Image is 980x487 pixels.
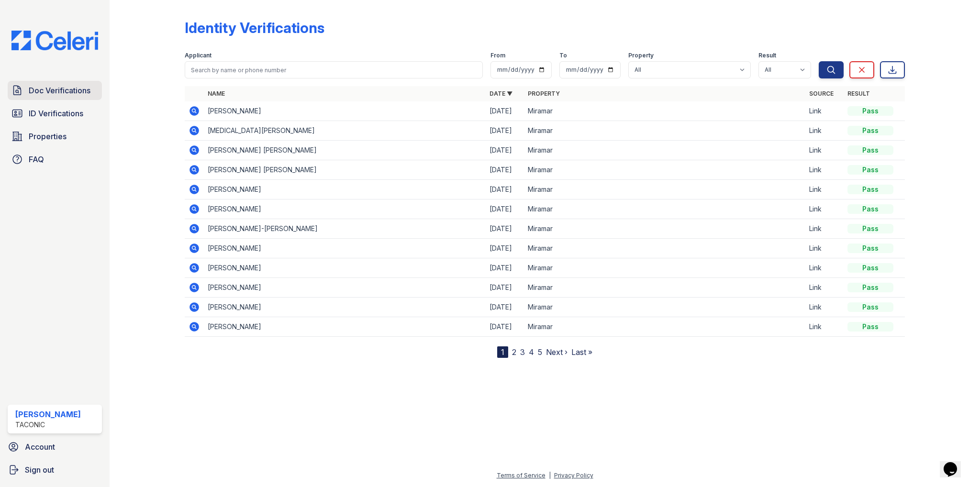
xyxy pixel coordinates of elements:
[185,19,324,36] div: Identity Verifications
[847,322,893,332] div: Pass
[847,145,893,155] div: Pass
[204,121,485,141] td: [MEDICAL_DATA][PERSON_NAME]
[524,199,805,219] td: Miramar
[29,85,90,96] span: Doc Verifications
[204,180,485,199] td: [PERSON_NAME]
[204,239,485,258] td: [PERSON_NAME]
[805,160,844,180] td: Link
[204,258,485,278] td: [PERSON_NAME]
[486,219,524,239] td: [DATE]
[847,90,870,97] a: Result
[204,101,485,121] td: [PERSON_NAME]
[29,131,67,142] span: Properties
[805,239,844,258] td: Link
[8,81,102,100] a: Doc Verifications
[524,160,805,180] td: Miramar
[208,90,225,97] a: Name
[847,263,893,273] div: Pass
[486,199,524,219] td: [DATE]
[805,219,844,239] td: Link
[805,121,844,141] td: Link
[8,127,102,146] a: Properties
[524,101,805,121] td: Miramar
[4,460,106,479] a: Sign out
[185,61,482,78] input: Search by name or phone number
[15,420,81,430] div: Taconic
[486,298,524,317] td: [DATE]
[15,409,81,420] div: [PERSON_NAME]
[549,472,551,479] div: |
[847,243,893,253] div: Pass
[554,472,593,479] a: Privacy Policy
[809,90,834,97] a: Source
[524,219,805,239] td: Miramar
[8,150,102,169] a: FAQ
[185,52,212,59] label: Applicant
[204,219,485,239] td: [PERSON_NAME]-[PERSON_NAME]
[805,199,844,219] td: Link
[524,180,805,199] td: Miramar
[847,106,893,116] div: Pass
[940,449,970,477] iframe: chat widget
[524,239,805,258] td: Miramar
[571,347,592,357] a: Last »
[524,258,805,278] td: Miramar
[524,298,805,317] td: Miramar
[4,31,106,50] img: CE_Logo_Blue-a8612792a0a2168367f1c8372b55b34899dd931a85d93a1a3d3e32e68fde9ad4.png
[847,126,893,135] div: Pass
[29,154,44,165] span: FAQ
[486,101,524,121] td: [DATE]
[524,141,805,160] td: Miramar
[204,141,485,160] td: [PERSON_NAME] [PERSON_NAME]
[8,104,102,123] a: ID Verifications
[559,52,567,59] label: To
[758,52,776,59] label: Result
[486,160,524,180] td: [DATE]
[486,258,524,278] td: [DATE]
[847,204,893,214] div: Pass
[490,90,512,97] a: Date ▼
[204,298,485,317] td: [PERSON_NAME]
[805,101,844,121] td: Link
[486,141,524,160] td: [DATE]
[805,180,844,199] td: Link
[486,121,524,141] td: [DATE]
[538,347,542,357] a: 5
[520,347,525,357] a: 3
[805,141,844,160] td: Link
[805,258,844,278] td: Link
[497,346,508,358] div: 1
[847,165,893,175] div: Pass
[847,283,893,292] div: Pass
[529,347,534,357] a: 4
[847,302,893,312] div: Pass
[512,347,516,357] a: 2
[490,52,505,59] label: From
[524,121,805,141] td: Miramar
[25,441,55,453] span: Account
[204,278,485,298] td: [PERSON_NAME]
[528,90,560,97] a: Property
[524,278,805,298] td: Miramar
[486,278,524,298] td: [DATE]
[486,317,524,337] td: [DATE]
[204,160,485,180] td: [PERSON_NAME] [PERSON_NAME]
[546,347,568,357] a: Next ›
[847,224,893,233] div: Pass
[805,298,844,317] td: Link
[486,180,524,199] td: [DATE]
[204,199,485,219] td: [PERSON_NAME]
[805,317,844,337] td: Link
[25,464,54,476] span: Sign out
[486,239,524,258] td: [DATE]
[29,108,83,119] span: ID Verifications
[204,317,485,337] td: [PERSON_NAME]
[497,472,546,479] a: Terms of Service
[524,317,805,337] td: Miramar
[4,437,106,456] a: Account
[628,52,654,59] label: Property
[847,185,893,194] div: Pass
[805,278,844,298] td: Link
